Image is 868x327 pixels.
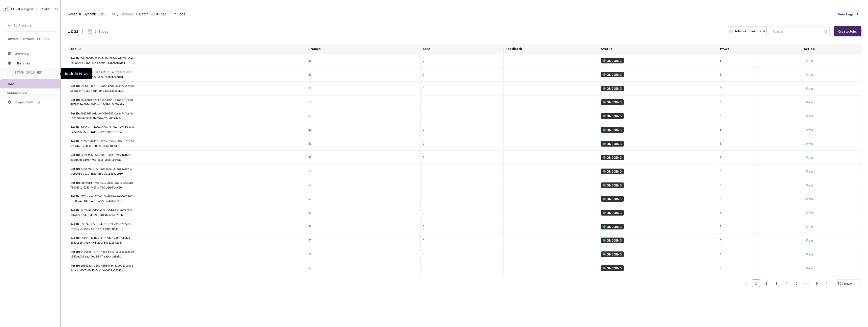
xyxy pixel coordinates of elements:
div: 30133d6a-ddc0-4420-9d3f-2eea74faa43c [70,111,135,116]
td: 0 [421,54,504,68]
td: 0 [421,151,504,165]
td: 5 [718,247,757,261]
td: 5 [718,178,757,192]
a: View [806,128,813,132]
span: Submissions [7,91,28,95]
div: Jobs [68,28,78,35]
div: ONGOING [601,224,624,229]
a: View [806,100,813,104]
div: ONGOING [601,196,624,202]
li: Next Page [823,279,831,287]
span: Jobs [178,11,185,17]
b: Ref ID: [70,153,80,157]
div: 59663350-b383-4ab7-8ed4-3235220ec81d [70,84,135,88]
td: 5 [718,137,757,151]
div: 5ab9f3ae-9358-44c6-8be6-75cb6b2c78ed [70,75,304,79]
a: View [806,197,813,201]
a: View [806,155,813,160]
li: / [136,11,137,17]
div: c3a80a4b-8120-4c10-a972-6a1616956e3c [70,199,304,204]
b: Ref ID: [70,125,80,129]
div: 7d9a574b-74ad-44db-ac9a-861bc6bb3d44 [70,61,304,65]
td: 5 [718,261,757,275]
td: 50 [306,68,421,82]
b: Ref ID: [70,222,80,226]
div: 5e898056-8544-4061-8b3f-3292c161f2f3 [70,153,135,157]
b: Ref ID: [70,208,80,212]
div: ONGOING [601,169,624,174]
a: 1 [752,279,760,287]
td: 5 [718,234,757,248]
b: Ref ID: [70,70,80,74]
div: 15158754-35a6-4097-bc1b-cf8d88a45136 [70,227,304,231]
div: fa87eeb1-47ec-4219-885a-2aa439e0cebe [70,180,135,185]
div: b4d0c537-1747-463b-bac2-c715ee8e2cd9 [70,249,135,254]
td: 51 [306,54,421,68]
a: View [806,86,813,91]
td: 0 [421,109,504,123]
td: 0 [421,68,504,82]
td: 5 [718,151,757,165]
li: / [175,11,176,17]
div: 8f4ab7c8-517d-49d9-9340-1b86c6af2d8b [70,213,304,218]
td: 0 [421,137,504,151]
div: Jobs with feedback [734,29,765,34]
td: 5 [718,96,757,109]
td: 51 [306,247,421,261]
div: ONGOING [601,86,624,91]
div: ONGOING [601,251,624,257]
th: Feedback [504,44,599,54]
td: 0 [421,192,504,206]
td: 50 [306,165,421,178]
div: 783063c1-9213-4453-af79-3cdfe6fadc50 [70,185,304,190]
span: Project Settings [15,100,40,104]
a: 9 [813,279,820,287]
span: Rivian 3D Dynamic Cuboids[2024-25] [68,11,109,17]
td: 50 [306,96,421,109]
td: 51 [306,178,421,192]
td: 0 [421,206,504,220]
td: 5 [718,123,757,137]
div: ONGOING [601,99,624,105]
div: Page Size [835,279,859,285]
div: 4679514e-698c-4933-ad18-594d5465ea9e [70,102,304,107]
a: 3 [772,279,780,287]
div: 143 Jobs [95,29,108,34]
a: View [806,72,813,77]
div: d3823f05-6d8f-414b-894e-57def7274e64 [70,116,304,121]
b: Ref ID: [70,181,80,184]
b: Ref ID: [70,264,80,267]
span: left [744,282,747,285]
a: 2 [762,279,770,287]
div: 35aa6e47-1959-4bd4-af49-d238a36c0f0c [70,88,304,93]
li: 1 [752,279,760,287]
div: 9d4f7acd-1e8e-4354-b5d0-ed1e7a15c0c0 [70,125,135,130]
th: Action [757,44,861,54]
li: 5 [792,279,800,287]
b: Ref ID: [70,84,80,88]
span: Overview [15,51,29,56]
span: Jobs [7,82,15,86]
span: ••• [802,279,810,287]
div: ONGOING [601,182,624,188]
div: c9d74cf3-5dec-4c83-81f9-795b87b2419a [70,222,135,227]
li: Previous Page [742,279,750,287]
div: ONGOING [601,113,624,119]
button: right [823,279,831,287]
div: c38fbec3-6aad-4ed5-9ff7-ea9c4de3e7f1 [70,254,304,259]
td: 5 [718,109,757,123]
td: 51 [306,192,421,206]
td: 5 [718,54,757,68]
a: View [806,114,813,118]
div: 9dccad45-7403-43b5-a140-6d79a050432b [70,268,304,273]
b: Ref ID: [70,167,80,171]
a: View [806,266,813,270]
div: e1f5ddf5-04b2-4a5f-8000-a3cae973dd12 [70,167,135,171]
a: View [806,238,813,243]
td: 5 [718,220,757,234]
td: 5 [718,192,757,206]
div: ONGOING [601,238,624,243]
span: 16 / page [838,279,856,287]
